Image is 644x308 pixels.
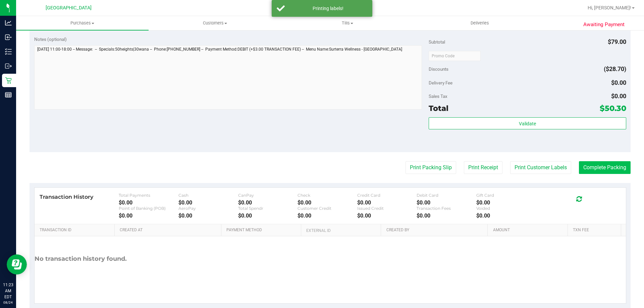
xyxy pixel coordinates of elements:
div: $0.00 [298,199,357,206]
button: Validate [429,117,626,129]
button: Print Receipt [464,161,502,174]
div: $0.00 [178,199,238,206]
span: Awaiting Payment [583,21,625,28]
div: Cash [178,193,238,198]
div: Printing labels! [288,5,367,12]
span: [GEOGRAPHIC_DATA] [46,5,92,11]
div: CanPay [238,193,298,198]
span: $0.00 [611,79,626,86]
span: Deliveries [462,20,498,26]
div: Total Payments [119,193,178,198]
span: Total [429,104,448,113]
a: Created At [120,228,218,233]
button: Complete Packing [579,161,631,174]
div: $0.00 [119,212,178,219]
th: External ID [301,224,381,236]
div: Credit Card [357,193,417,198]
div: No transaction history found. [35,236,127,282]
inline-svg: Analytics [5,19,12,26]
span: Discounts [429,63,448,75]
inline-svg: Inbound [5,34,12,41]
input: Promo Code [429,51,481,61]
div: $0.00 [476,212,536,219]
div: AeroPay [178,206,238,211]
span: Notes (optional) [34,37,67,42]
p: 08/24 [3,300,13,305]
iframe: Resource center [7,254,27,274]
span: Validate [519,121,536,126]
div: Issued Credit [357,206,417,211]
a: Transaction ID [40,228,112,233]
div: Customer Credit [298,206,357,211]
div: $0.00 [119,199,178,206]
inline-svg: Outbound [5,63,12,69]
inline-svg: Retail [5,77,12,84]
span: Customers [149,20,281,26]
div: Point of Banking (POB) [119,206,178,211]
div: Transaction Fees [417,206,476,211]
span: Hi, [PERSON_NAME]! [588,5,631,10]
div: Total Spendr [238,206,298,211]
inline-svg: Inventory [5,48,12,55]
button: Print Packing Slip [406,161,456,174]
div: Gift Card [476,193,536,198]
div: $0.00 [417,212,476,219]
div: $0.00 [238,212,298,219]
a: Txn Fee [573,228,618,233]
span: Purchases [16,20,149,26]
span: $0.00 [611,93,626,100]
div: Debit Card [417,193,476,198]
p: 11:23 AM EDT [3,282,13,300]
span: Delivery Fee [429,80,452,85]
a: Amount [493,228,565,233]
span: ($28.70) [604,65,626,72]
div: $0.00 [178,212,238,219]
div: Voided [476,206,536,211]
a: Tills [281,16,414,30]
a: Purchases [16,16,149,30]
div: $0.00 [238,199,298,206]
div: $0.00 [417,199,476,206]
span: Subtotal [429,39,445,45]
inline-svg: Reports [5,91,12,98]
div: $0.00 [476,199,536,206]
div: $0.00 [298,212,357,219]
span: Sales Tax [429,94,447,99]
button: Print Customer Labels [510,161,571,174]
div: $0.00 [357,199,417,206]
a: Customers [149,16,281,30]
a: Created By [386,228,485,233]
div: $0.00 [357,212,417,219]
a: Deliveries [414,16,546,30]
span: $79.00 [608,38,626,45]
a: Payment Method [226,228,299,233]
div: Check [298,193,357,198]
span: Tills [281,20,413,26]
span: $50.30 [600,104,626,113]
